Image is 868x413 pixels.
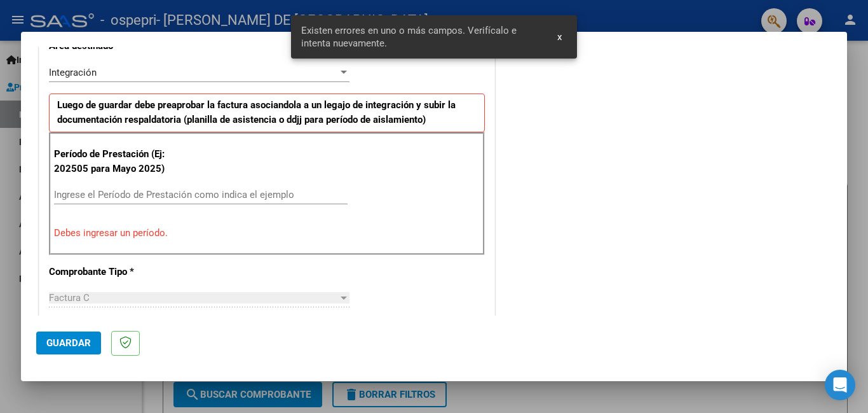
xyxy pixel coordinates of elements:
[57,99,456,125] strong: Luego de guardar debe preaprobar la factura asociandola a un legajo de integración y subir la doc...
[54,147,182,176] p: Período de Prestación (Ej: 202505 para Mayo 2025)
[547,25,572,48] button: x
[49,67,97,78] span: Integración
[49,292,90,304] span: Factura C
[825,370,855,400] div: Open Intercom Messenger
[301,24,543,50] span: Existen errores en uno o más campos. Verifícalo e intenta nuevamente.
[36,332,101,354] button: Guardar
[49,265,180,279] p: Comprobante Tipo *
[46,337,91,349] span: Guardar
[557,31,562,43] span: x
[54,226,480,241] p: Debes ingresar un período.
